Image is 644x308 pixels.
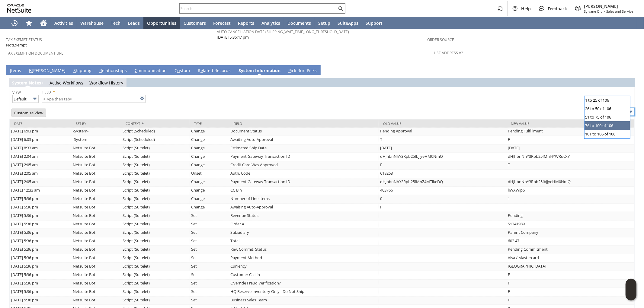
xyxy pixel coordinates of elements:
[190,271,229,280] td: Set
[124,17,143,29] a: Leads
[229,136,379,144] td: Awaiting Auto-Approval
[121,221,190,229] td: Script (Suitelet)
[71,229,121,237] td: Netsuite Bot
[6,51,63,56] a: Tax Exemption Document URL
[143,17,180,29] a: Opportunities
[229,161,379,170] td: Credit Card Was Approved
[7,4,31,13] svg: logo
[71,161,121,170] td: Netsuite Bot
[190,153,229,161] td: Change
[10,178,71,187] td: [DATE] 2:05 am
[190,161,229,170] td: Change
[147,20,176,26] span: Opportunities
[229,128,379,136] td: Document Status
[190,136,229,144] td: Change
[229,221,379,229] td: Order #
[8,68,23,74] a: Items
[506,229,634,237] td: Parent Company
[261,20,280,26] span: Analytics
[626,279,636,300] iframe: Click here to launch Oracle Guided Learning Help Panel
[190,229,229,237] td: Set
[213,20,231,26] span: Forecast
[57,80,59,86] span: v
[71,288,121,297] td: Netsuite Bot
[506,246,634,254] td: Pending Commitment
[229,280,379,288] td: Override Fraud Verification?
[10,221,71,229] td: [DATE] 5:36 pm
[6,42,27,48] span: NotExempt
[379,195,507,204] td: 0
[27,68,67,74] a: B[PERSON_NAME]
[190,170,229,178] td: Unset
[287,20,311,26] span: Documents
[511,121,630,126] div: New Value
[506,288,634,297] td: F
[379,187,507,195] td: 403766
[50,80,83,86] a: Active Workflows
[121,153,190,161] td: Script (Suitelet)
[229,229,379,237] td: Subsidiary
[121,128,190,136] td: Script (Scheduled)
[121,237,190,246] td: Script (Suitelet)
[121,136,190,144] td: Script (Scheduled)
[190,280,229,288] td: Set
[71,178,121,187] td: Netsuite Bot
[6,37,42,42] a: Tax Exempt Status
[506,221,634,229] td: S1341989
[585,96,630,104] div: 1 to 25 of 106
[190,204,229,212] td: Change
[200,68,203,73] span: e
[506,204,634,212] td: T
[135,68,137,73] span: C
[190,128,229,136] td: Change
[36,17,51,29] a: Home
[217,34,249,40] span: [DATE] 5:36:47 pm
[133,68,168,74] a: Communication
[190,221,229,229] td: Set
[229,170,379,178] td: Auth. Code
[121,204,190,212] td: Script (Suitelet)
[318,20,330,26] span: Setup
[427,37,454,42] a: Order Source
[107,17,124,29] a: Tech
[71,128,121,136] td: -System-
[229,237,379,246] td: Total
[190,178,229,187] td: Change
[626,290,636,301] span: Oracle Guided Learning Widget. To move around, please hold and drag
[121,288,190,297] td: Script (Suitelet)
[71,204,121,212] td: Netsuite Bot
[71,221,121,229] td: Netsuite Bot
[71,271,121,280] td: Netsuite Bot
[12,95,39,103] input: Default
[128,20,140,26] span: Leads
[10,271,71,280] td: [DATE] 5:36 pm
[10,280,71,288] td: [DATE] 5:36 pm
[506,128,634,136] td: Pending Fulfillment
[366,20,383,26] span: Support
[177,68,180,73] span: u
[71,263,121,271] td: Netsuite Bot
[10,187,71,195] td: [DATE] 12:33 am
[190,254,229,263] td: Set
[121,195,190,204] td: Script (Suitelet)
[258,17,284,29] a: Analytics
[10,128,71,136] td: [DATE] 6:03 pm
[111,20,120,26] span: Tech
[506,263,634,271] td: [GEOGRAPHIC_DATA]
[25,19,33,27] svg: Shortcuts
[10,229,71,237] td: [DATE] 5:36 pm
[121,187,190,195] td: Script (Suitelet)
[121,280,190,288] td: Script (Suitelet)
[190,212,229,221] td: Set
[229,254,379,263] td: Payment Method
[80,20,104,26] span: Warehouse
[234,17,258,29] a: Reports
[379,136,507,144] td: T
[190,237,229,246] td: Set
[287,68,318,74] a: Pick Run Picks
[229,187,379,195] td: CC Bin
[12,109,46,117] input: Customize View
[71,297,121,305] td: Netsuite Bot
[190,288,229,297] td: Set
[196,68,232,74] a: Related Records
